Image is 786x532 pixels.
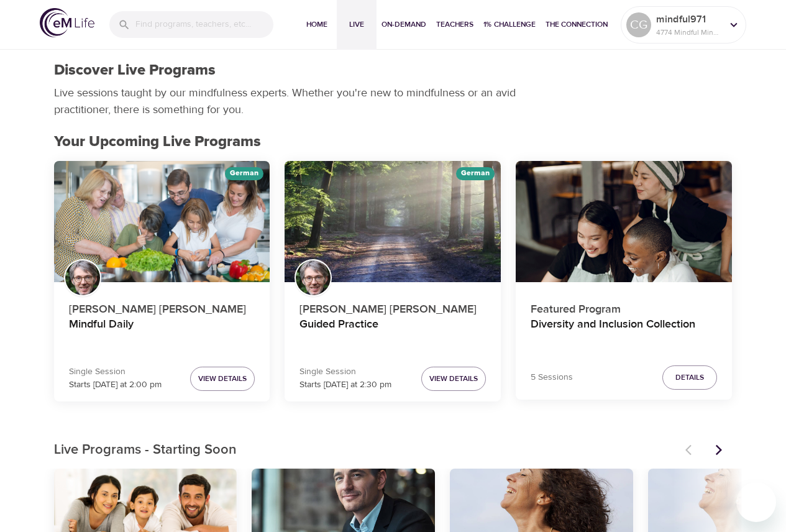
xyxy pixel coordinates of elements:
button: Guided Practice [285,161,501,283]
h1: Discover Live Programs [54,62,216,80]
span: Details [675,371,704,384]
button: Details [662,365,717,390]
h4: Guided Practice [299,318,486,347]
p: Live sessions taught by our mindfulness experts. Whether you're new to mindfulness or an avid pra... [54,85,520,118]
h4: Diversity and Inclusion Collection [531,318,717,347]
button: View Details [421,367,486,391]
p: Starts [DATE] at 2:00 pm [69,378,162,392]
span: View Details [198,372,247,385]
div: The episodes in this programs will be in German [225,167,263,180]
input: Find programs, teachers, etc... [135,11,273,38]
p: 5 Sessions [531,371,573,384]
p: Featured Program [531,296,717,318]
span: The Connection [546,18,608,31]
p: [PERSON_NAME] [PERSON_NAME] [69,296,255,318]
span: Home [302,18,332,31]
button: Next items [705,436,733,464]
span: On-Demand [382,18,426,31]
h4: Mindful Daily [69,318,255,347]
button: Mindful Daily [54,161,270,283]
p: Starts [DATE] at 2:30 pm [299,378,391,392]
button: Diversity and Inclusion Collection [516,161,732,283]
p: Live Programs - Starting Soon [54,440,678,461]
h2: Your Upcoming Live Programs [54,133,733,151]
span: Teachers [436,18,473,31]
p: mindful971 [656,12,722,27]
span: Live [342,18,372,31]
img: logo [40,8,94,37]
p: Single Session [69,365,162,378]
span: View Details [429,372,478,385]
p: [PERSON_NAME] [PERSON_NAME] [299,296,486,318]
button: View Details [190,367,255,391]
p: 4774 Mindful Minutes [656,27,722,38]
iframe: Button to launch messaging window [736,482,776,522]
p: Single Session [299,365,391,378]
div: The episodes in this programs will be in German [456,167,495,180]
span: 1% Challenge [483,18,536,31]
div: CG [626,12,651,37]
